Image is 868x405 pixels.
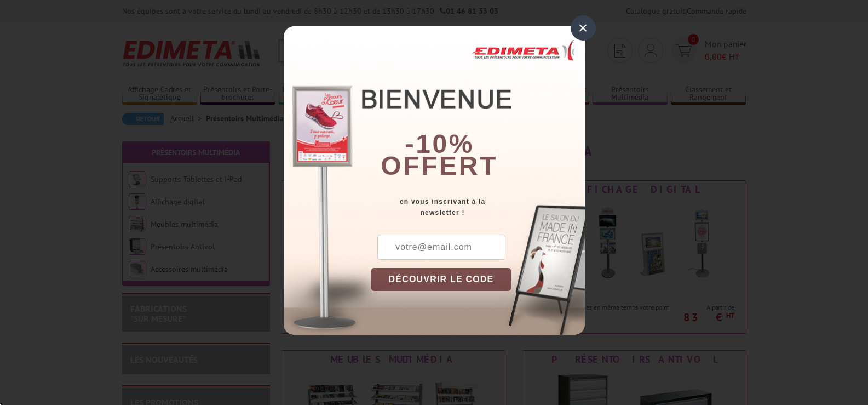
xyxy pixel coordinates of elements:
[371,196,585,218] div: en vous inscrivant à la newsletter !
[381,151,498,180] font: offert
[371,268,511,291] button: DÉCOUVRIR LE CODE
[571,15,596,41] div: ×
[377,235,505,260] input: votre@email.com
[405,129,474,158] b: -10%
